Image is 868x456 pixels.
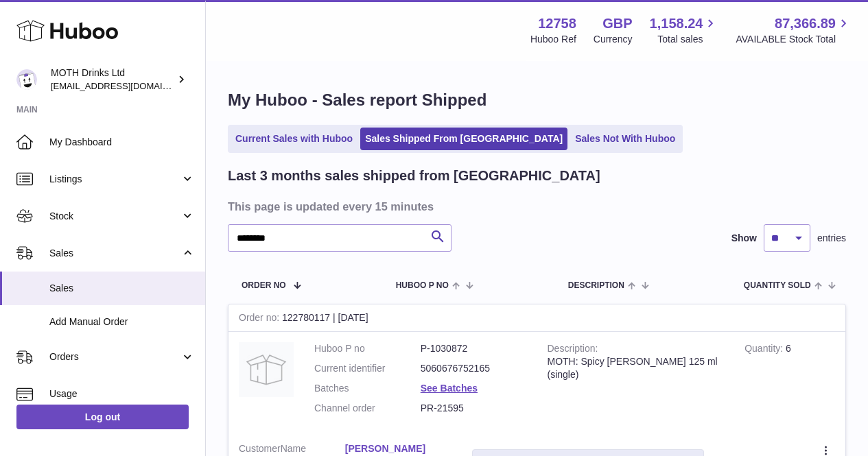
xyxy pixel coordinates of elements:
[345,442,451,455] a: [PERSON_NAME]
[49,315,195,328] span: Add Manual Order
[421,362,527,375] dd: 5060676752165
[49,136,195,149] span: My Dashboard
[736,33,852,46] span: AVAILABLE Stock Total
[421,402,527,415] dd: PR-21595
[548,355,725,381] div: MOTH: Spicy [PERSON_NAME] 125 ml (single)
[817,232,846,245] span: entries
[49,282,195,295] span: Sales
[568,281,624,290] span: Description
[239,342,294,397] img: no-photo.jpg
[231,128,357,150] a: Current Sales with Huboo
[650,14,703,33] span: 1,158.24
[51,80,202,91] span: [EMAIL_ADDRESS][DOMAIN_NAME]
[49,173,180,186] span: Listings
[242,281,286,290] span: Order No
[239,443,281,454] span: Customer
[314,342,421,355] dt: Huboo P no
[570,128,680,150] a: Sales Not With Huboo
[421,383,478,394] a: See Batches
[734,332,845,432] td: 6
[314,402,421,415] dt: Channel order
[775,14,836,33] span: 87,366.89
[736,14,852,46] a: 87,366.89 AVAILABLE Stock Total
[49,350,180,363] span: Orders
[650,14,719,46] a: 1,158.24 Total sales
[228,89,846,111] h1: My Huboo - Sales report Shipped
[228,199,843,214] h3: This page is updated every 15 minutes
[744,343,786,357] strong: Quantity
[51,67,174,93] div: MOTH Drinks Ltd
[16,69,37,90] img: orders@mothdrinks.com
[744,281,811,290] span: Quantity Sold
[49,387,195,400] span: Usage
[360,128,567,150] a: Sales Shipped From [GEOGRAPHIC_DATA]
[228,167,600,185] h2: Last 3 months sales shipped from [GEOGRAPHIC_DATA]
[396,281,449,290] span: Huboo P no
[228,304,845,332] div: 122780117 | [DATE]
[530,33,576,46] div: Huboo Ref
[538,14,576,33] strong: 12758
[421,342,527,355] dd: P-1030872
[314,382,421,395] dt: Batches
[602,14,632,33] strong: GBP
[239,312,282,326] strong: Order no
[594,33,633,46] div: Currency
[657,33,718,46] span: Total sales
[731,232,757,245] label: Show
[16,405,189,429] a: Log out
[548,343,598,357] strong: Description
[314,362,421,375] dt: Current identifier
[49,247,180,260] span: Sales
[49,210,180,223] span: Stock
